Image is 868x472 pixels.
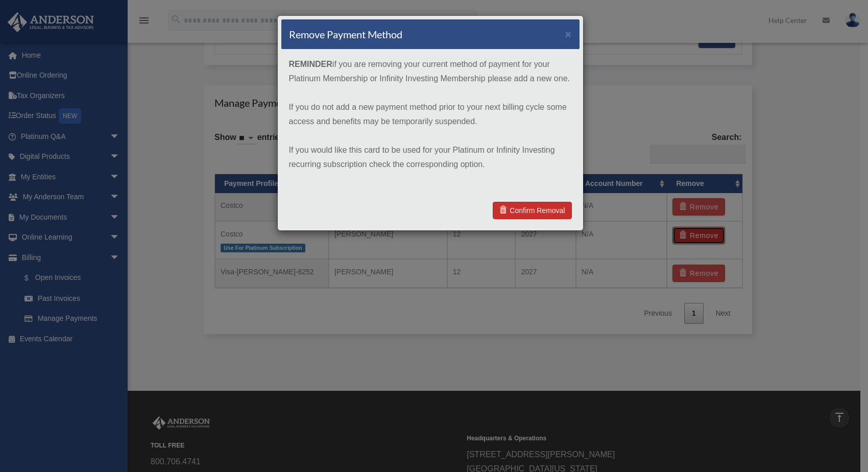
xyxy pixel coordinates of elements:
strong: REMINDER [289,60,332,68]
a: Confirm Removal [493,202,571,219]
div: if you are removing your current method of payment for your Platinum Membership or Infinity Inves... [281,50,580,194]
button: × [565,29,572,39]
p: If you do not add a new payment method prior to your next billing cycle some access and benefits ... [289,100,572,129]
h4: Remove Payment Method [289,27,402,41]
p: If you would like this card to be used for your Platinum or Infinity Investing recurring subscrip... [289,143,572,172]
